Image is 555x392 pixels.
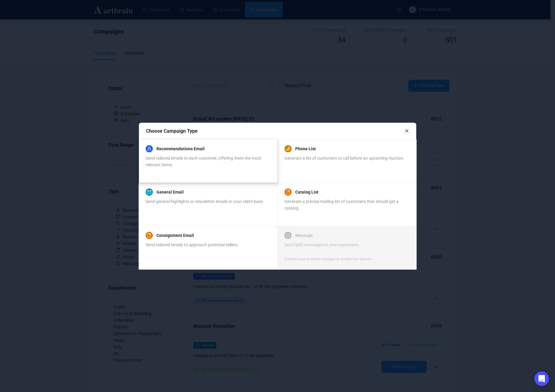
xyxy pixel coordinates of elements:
[147,233,151,238] span: book
[284,256,371,262] div: Contact your account manager to enable this feature
[295,232,313,239] a: Message
[146,127,405,135] div: Choose Campaign Type
[156,145,205,152] a: Recommendations Email
[145,199,264,204] span: Send general highlights or newsletter emails to your client base.
[295,145,316,152] a: Phone List
[147,190,151,194] span: mail
[147,147,151,151] span: user
[286,233,290,238] span: message
[405,129,409,133] span: close
[284,242,359,247] span: Send SMS messages to your customers.
[284,156,404,161] span: Generate a list of customers to call before an upcoming Auction.
[145,156,261,167] span: Send tailored emails to each customer, offering them the most relevant items.
[534,371,549,386] div: Open Intercom Messenger
[284,199,399,211] span: Generate a precise mailing list of customers that should get a catalog.
[156,232,194,239] a: Consignment Email
[286,147,290,151] span: phone
[295,188,319,196] a: Catalog List
[145,242,239,247] span: Send tailored emails to approach potential sellers.
[286,190,290,194] span: book
[156,188,184,196] a: General Email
